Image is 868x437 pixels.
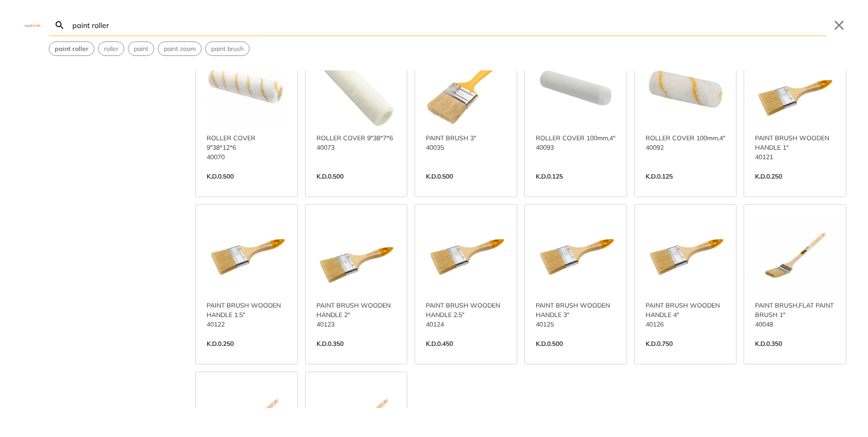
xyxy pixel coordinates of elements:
div: Suggestion: paint zoom [158,41,202,56]
span: roller [104,44,118,54]
button: Select suggestion: paint zoom [158,42,201,55]
button: Close [832,18,846,32]
strong: paint roller [55,45,89,53]
span: paint [134,44,148,54]
span: paint brush [211,44,244,54]
button: Select suggestion: paint roller [49,42,94,55]
span: paint zoom [164,44,196,54]
div: Suggestion: paint brush [205,41,250,56]
div: Suggestion: roller [98,41,124,56]
svg: Search [54,20,65,31]
div: Suggestion: paint [128,41,154,56]
div: Suggestion: paint roller [49,41,94,56]
button: Select suggestion: roller [99,42,124,55]
button: Select suggestion: paint brush [206,42,249,55]
button: Select suggestion: paint [128,42,154,55]
input: Search… [71,14,826,36]
img: Close [22,23,43,27]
